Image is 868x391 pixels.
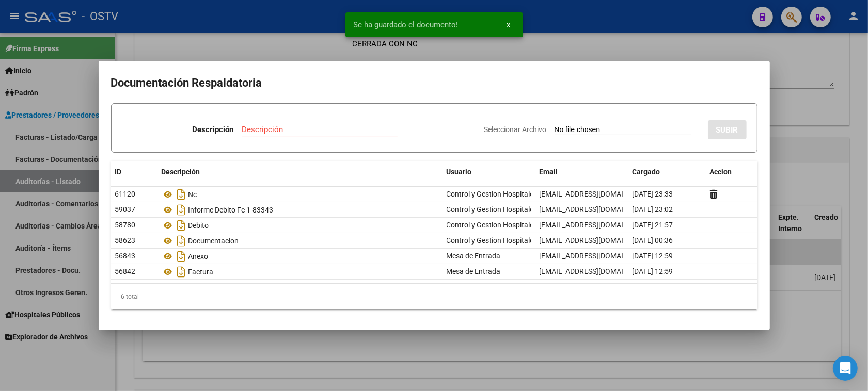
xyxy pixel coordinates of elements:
div: Factura [162,264,438,280]
span: [DATE] 23:02 [633,205,673,214]
datatable-header-cell: Usuario [443,161,535,183]
h2: Documentación Respaldatoria [111,73,757,93]
span: [EMAIL_ADDRESS][DOMAIN_NAME] [540,236,654,245]
span: 59037 [115,205,136,214]
span: 58623 [115,236,136,245]
div: Informe Debito Fc 1-83343 [162,202,438,218]
i: Descargar documento [175,264,188,280]
datatable-header-cell: ID [111,161,157,183]
span: 56842 [115,267,136,275]
span: [DATE] 23:33 [633,190,673,198]
span: Accion [710,168,732,176]
span: Seleccionar Archivo [484,125,547,134]
datatable-header-cell: Email [535,161,628,183]
div: 6 total [111,284,757,309]
span: 61120 [115,190,136,198]
div: Anexo [162,248,438,265]
span: ID [115,168,122,176]
span: [EMAIL_ADDRESS][DOMAIN_NAME] [540,221,654,229]
span: x [507,20,511,29]
datatable-header-cell: Descripción [157,161,443,183]
span: Email [540,168,558,176]
span: [EMAIL_ADDRESS][DOMAIN_NAME] [540,205,654,214]
span: Mesa de Entrada [447,267,501,275]
span: Se ha guardado el documento! [354,20,459,30]
span: Control y Gestion Hospitales Públicos (OSTV) [447,205,591,214]
span: Descripción [162,168,200,176]
span: Control y Gestion Hospitales Públicos (OSTV) [447,221,591,229]
span: [DATE] 12:59 [633,252,673,260]
button: x [499,15,519,34]
span: 56843 [115,252,136,260]
datatable-header-cell: Accion [706,161,757,183]
span: [DATE] 12:59 [633,267,673,275]
i: Descargar documento [175,186,188,203]
span: 58780 [115,221,136,229]
span: Control y Gestion Hospitales Públicos (OSTV) [447,236,591,245]
div: Documentacion [162,233,438,249]
span: Mesa de Entrada [447,252,501,260]
span: Control y Gestion Hospitales Públicos (OSTV) [447,190,591,198]
span: [EMAIL_ADDRESS][DOMAIN_NAME] [540,190,654,198]
i: Descargar documento [175,217,188,234]
span: SUBIR [716,125,738,135]
span: Cargado [633,168,660,176]
i: Descargar documento [175,233,188,249]
span: Usuario [447,168,472,176]
span: [DATE] 00:36 [633,236,673,245]
p: Descripción [192,124,233,136]
span: [EMAIL_ADDRESS][DOMAIN_NAME] [540,267,654,275]
span: [EMAIL_ADDRESS][DOMAIN_NAME] [540,252,654,260]
div: Debito [162,217,438,234]
datatable-header-cell: Cargado [628,161,706,183]
div: Open Intercom Messenger [833,356,858,381]
i: Descargar documento [175,248,188,265]
button: SUBIR [708,120,747,139]
span: [DATE] 21:57 [633,221,673,229]
i: Descargar documento [175,202,188,218]
div: Nc [162,186,438,203]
